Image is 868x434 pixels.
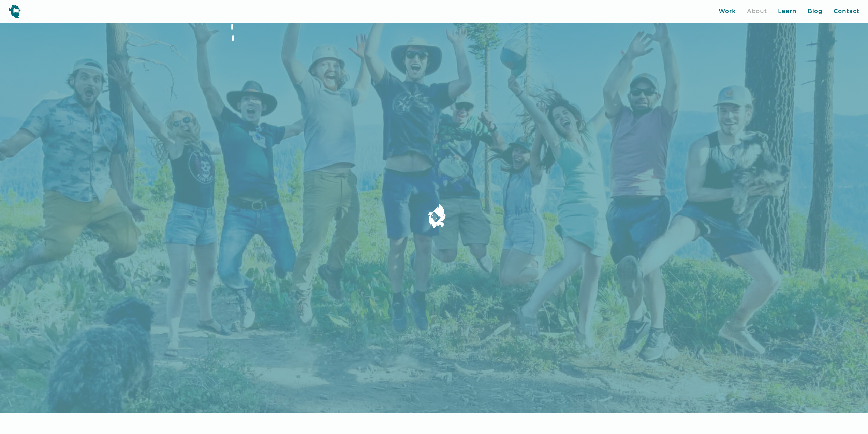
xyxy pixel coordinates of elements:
[834,7,859,16] a: Contact
[747,7,767,16] a: About
[719,7,736,16] a: Work
[9,4,21,18] img: yeti logo icon
[808,7,823,16] a: Blog
[778,7,797,16] a: Learn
